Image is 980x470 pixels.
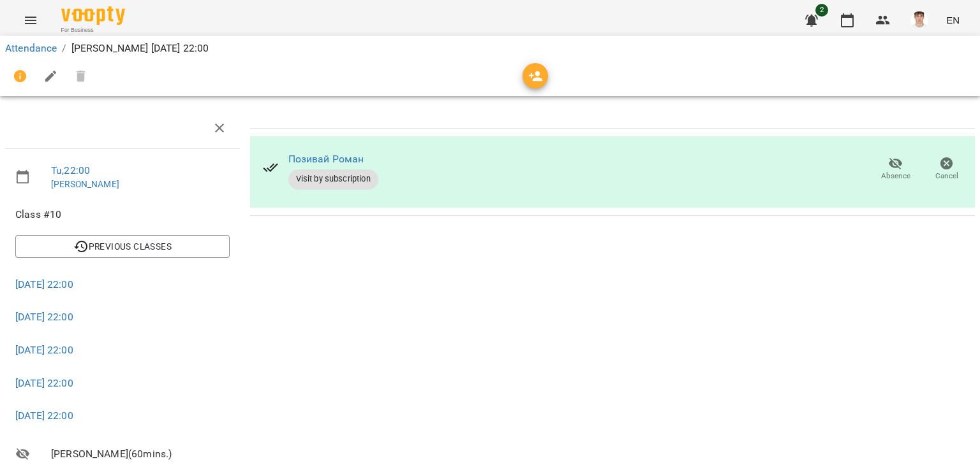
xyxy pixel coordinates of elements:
[71,41,209,56] p: [PERSON_NAME] [DATE] 22:00
[15,207,230,222] span: Class #10
[881,171,910,182] span: Absence
[51,446,230,462] span: [PERSON_NAME] ( 60 mins. )
[26,239,219,254] span: Previous Classes
[288,173,378,185] span: Visit by subscription
[5,41,975,56] nav: breadcrumb
[921,152,972,187] button: Cancel
[288,153,364,165] a: Позивай Роман
[941,8,965,32] button: EN
[51,164,90,176] a: Tu , 22:00
[61,26,125,34] span: For Business
[15,278,73,290] a: [DATE] 22:00
[910,11,928,29] img: 8fe045a9c59afd95b04cf3756caf59e6.jpg
[62,41,66,56] li: /
[935,171,958,182] span: Cancel
[15,377,73,389] a: [DATE] 22:00
[15,344,73,356] a: [DATE] 22:00
[15,235,230,258] button: Previous Classes
[815,4,828,17] span: 2
[15,5,46,36] button: Menu
[946,13,960,27] span: EN
[15,311,73,323] a: [DATE] 22:00
[5,42,57,54] a: Attendance
[61,6,125,25] img: Voopty Logo
[51,179,119,189] a: [PERSON_NAME]
[15,409,73,422] a: [DATE] 22:00
[870,152,921,187] button: Absence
